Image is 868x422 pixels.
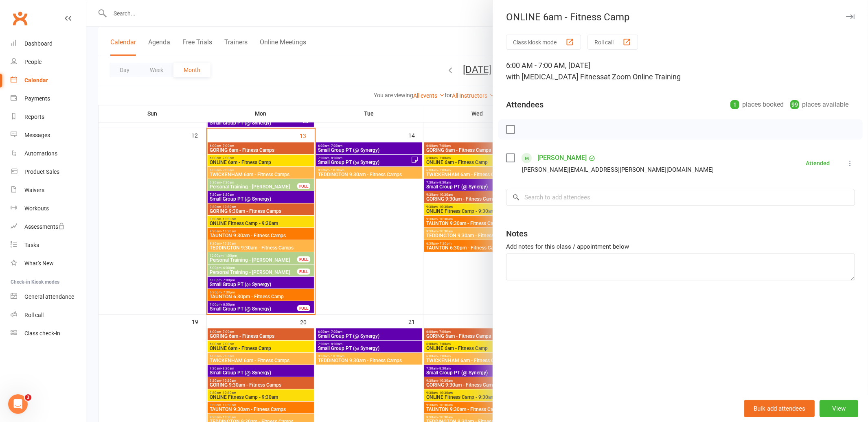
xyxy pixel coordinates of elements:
span: at Zoom Online Training [604,72,681,81]
div: Assessments [24,223,65,230]
a: Payments [11,90,86,108]
a: Roll call [11,306,86,324]
button: Bulk add attendees [744,400,815,417]
a: [PERSON_NAME] [537,151,587,164]
a: General attendance kiosk mode [11,288,86,306]
button: Class kiosk mode [506,35,581,50]
div: Reports [24,114,44,120]
a: Assessments [11,218,86,236]
button: View [820,400,858,417]
div: 99 [790,100,799,109]
div: [PERSON_NAME][EMAIL_ADDRESS][PERSON_NAME][DOMAIN_NAME] [522,164,714,175]
a: Calendar [11,71,86,90]
a: Messages [11,126,86,144]
div: Add notes for this class / appointment below [506,242,855,251]
a: Clubworx [10,8,30,28]
div: Dashboard [24,40,53,47]
a: What's New [11,254,86,273]
div: places available [790,99,848,110]
div: General attendance [24,293,74,300]
button: Roll call [587,35,638,50]
div: What's New [24,260,54,267]
div: Payments [24,95,50,102]
a: Class kiosk mode [11,324,86,343]
div: Attendees [506,99,544,110]
div: Roll call [24,312,44,318]
input: Search to add attendees [506,189,855,206]
div: ONLINE 6am - Fitness Camp [493,11,868,23]
span: with [MEDICAL_DATA] Fitness [506,72,604,81]
div: Calendar [24,77,48,83]
a: Product Sales [11,163,86,181]
div: Attended [806,160,830,166]
div: Messages [24,132,50,138]
div: 1 [730,100,739,109]
a: People [11,53,86,71]
div: 6:00 AM - 7:00 AM, [DATE] [506,60,855,83]
a: Waivers [11,181,86,199]
a: Tasks [11,236,86,254]
div: Notes [506,228,528,239]
div: Waivers [24,187,44,193]
a: Dashboard [11,35,86,53]
div: Workouts [24,205,49,212]
div: Product Sales [24,168,59,175]
a: Reports [11,108,86,126]
div: Tasks [24,242,39,248]
span: 3 [25,394,31,401]
iframe: Intercom live chat [8,394,28,414]
div: Class check-in [24,330,60,337]
div: Automations [24,150,57,157]
a: Workouts [11,199,86,218]
div: People [24,59,42,65]
div: places booked [730,99,784,110]
a: Automations [11,144,86,163]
